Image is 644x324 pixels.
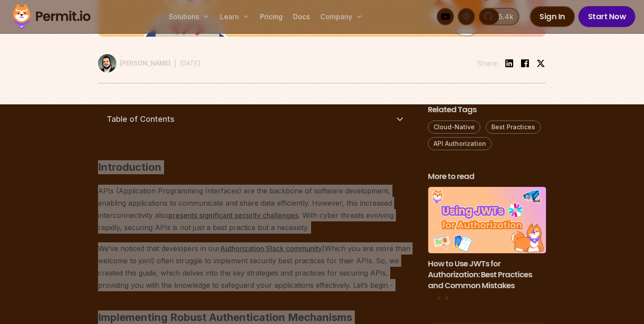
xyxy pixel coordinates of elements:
a: Docs [290,8,313,25]
p: [PERSON_NAME] [120,59,171,68]
img: facebook [520,58,530,69]
div: Posts [428,187,546,301]
img: linkedin [504,58,514,69]
div: | [174,58,176,69]
li: 1 of 3 [428,187,546,291]
li: Share: [477,58,499,69]
p: We’ve noticed that developers in our (Which you are more than welcome to join!) often struggle to... [98,242,414,291]
h2: Related Tags [428,104,546,115]
img: Gabriel L. Manor [98,54,116,72]
a: [PERSON_NAME] [98,54,171,72]
button: Go to slide 2 [437,296,441,300]
img: Permit logo [9,2,94,31]
img: twitter [536,59,545,68]
button: Go to slide 1 [429,296,433,300]
a: Sign In [530,6,575,27]
h2: More to read [428,171,546,182]
button: Go to slide 3 [445,296,448,300]
button: Solutions [165,8,213,25]
a: Pricing [256,8,286,25]
span: 5.4k [493,11,513,22]
a: Authorization Slack community [220,244,322,253]
a: 5.4k [479,8,519,25]
img: How to Use JWTs for Authorization: Best Practices and Common Mistakes [428,187,546,253]
time: [DATE] [180,59,200,67]
button: Company [317,8,366,25]
p: APIs (Application Programming Interfaces) are the backbone of software development, enabling appl... [98,185,414,234]
button: Learn [217,8,253,25]
a: Start Now [578,6,636,27]
a: Cloud-Native [428,121,480,134]
a: API Authorization [428,137,492,150]
button: Table of Contents [98,104,414,134]
a: presents significant security challenges [168,211,298,220]
h3: How to Use JWTs for Authorization: Best Practices and Common Mistakes [428,259,546,291]
span: Table of Contents [107,113,175,125]
a: Best Practices [486,121,541,134]
h2: Introduction [98,125,414,174]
